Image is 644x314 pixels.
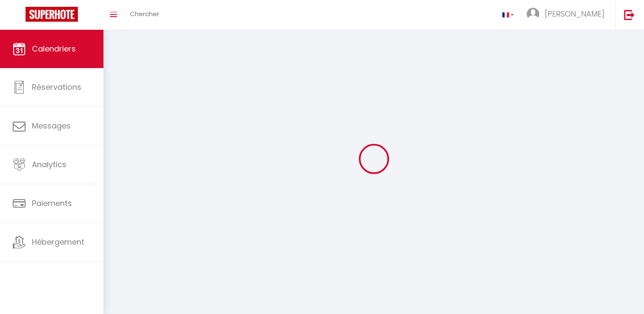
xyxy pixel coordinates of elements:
[32,159,66,170] span: Analytics
[32,120,71,131] span: Messages
[32,43,76,54] span: Calendriers
[624,9,635,20] img: logout
[527,8,539,20] img: ...
[545,9,604,19] span: [PERSON_NAME]
[26,7,78,22] img: Super Booking
[32,198,72,208] span: Paiements
[32,82,81,92] span: Réservations
[130,9,159,18] span: Chercher
[32,237,84,247] span: Hébergement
